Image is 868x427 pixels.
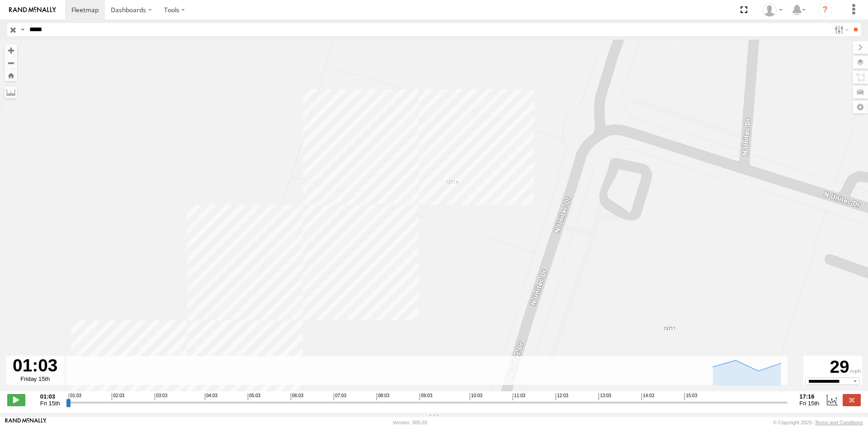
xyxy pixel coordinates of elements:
[5,56,17,69] button: Zoom out
[599,393,611,400] span: 13:03
[799,393,819,400] strong: 17:16
[470,393,482,400] span: 10:03
[5,44,17,56] button: Zoom in
[9,7,56,13] img: rand-logo.svg
[759,3,786,17] div: Miguel Cantu
[799,400,819,407] span: Fri 15th Aug 2025
[5,86,17,99] label: Measure
[420,393,432,400] span: 09:03
[684,393,697,400] span: 15:03
[642,393,654,400] span: 14:03
[205,393,217,400] span: 04:03
[334,393,346,400] span: 07:03
[773,420,863,425] div: © Copyright 2025 -
[40,393,60,400] strong: 01:03
[40,400,60,407] span: Fri 15th Aug 2025
[556,393,568,400] span: 12:03
[112,393,124,400] span: 02:03
[155,393,167,400] span: 03:03
[19,23,26,36] label: Search Query
[513,393,525,400] span: 11:03
[291,393,303,400] span: 06:03
[7,394,25,406] label: Play/Stop
[818,3,832,17] i: ?
[815,420,863,425] a: Terms and Conditions
[831,23,850,36] label: Search Filter Options
[843,394,861,406] label: Close
[5,69,17,81] button: Zoom Home
[5,418,47,427] a: Visit our Website
[69,393,81,400] span: 01:03
[248,393,260,400] span: 05:03
[853,101,868,113] label: Map Settings
[805,357,861,377] div: 29
[377,393,389,400] span: 08:03
[393,420,427,425] div: Version: 305.03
